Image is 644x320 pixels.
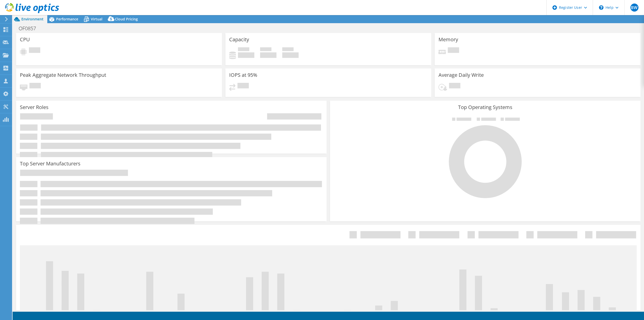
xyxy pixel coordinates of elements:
[16,26,44,31] h1: OF0857
[260,52,276,58] h4: 0 GiB
[282,52,299,58] h4: 0 GiB
[56,17,78,21] span: Performance
[334,104,637,110] h3: Top Operating Systems
[238,52,254,58] h4: 0 GiB
[438,37,458,42] h3: Memory
[29,83,41,90] span: Pending
[91,17,102,21] span: Virtual
[20,104,49,110] h3: Server Roles
[599,5,603,10] svg: \n
[448,47,459,54] span: Pending
[229,37,249,42] h3: Capacity
[238,47,249,52] span: Used
[630,4,638,12] span: BW
[260,47,271,52] span: Free
[282,47,294,52] span: Total
[237,83,249,90] span: Pending
[229,72,257,78] h3: IOPS at 95%
[115,17,138,21] span: Cloud Pricing
[29,47,40,54] span: Pending
[20,161,80,166] h3: Top Server Manufacturers
[20,72,106,78] h3: Peak Aggregate Network Throughput
[449,83,460,90] span: Pending
[20,37,30,42] h3: CPU
[438,72,484,78] h3: Average Daily Write
[21,17,44,21] span: Environment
